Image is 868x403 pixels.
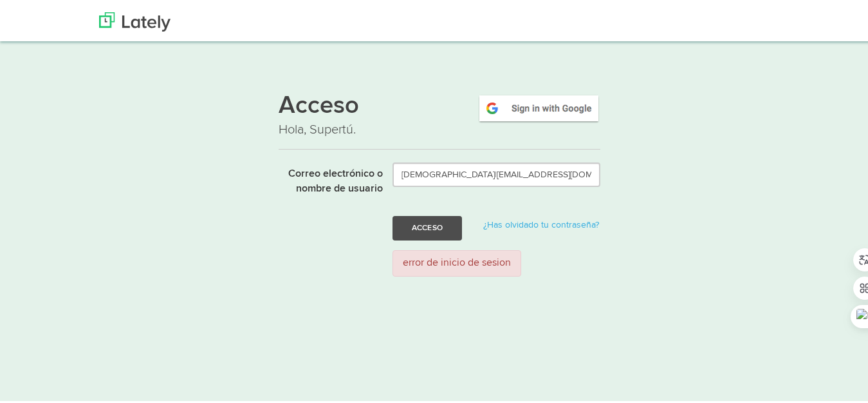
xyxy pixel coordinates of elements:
[392,213,462,238] button: Acceso
[99,10,171,29] img: Últimamente
[477,91,600,121] img: google-signin.png
[392,160,600,184] input: Correo electrónico o nombre de usuario
[403,255,511,266] font: error de inicio de sesion
[279,119,356,135] font: Hola, Supertú.
[279,92,359,116] font: Acceso
[412,221,443,229] font: Acceso
[288,166,383,192] font: Correo electrónico o nombre de usuario
[483,218,599,227] a: ¿Has olvidado tu contraseña?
